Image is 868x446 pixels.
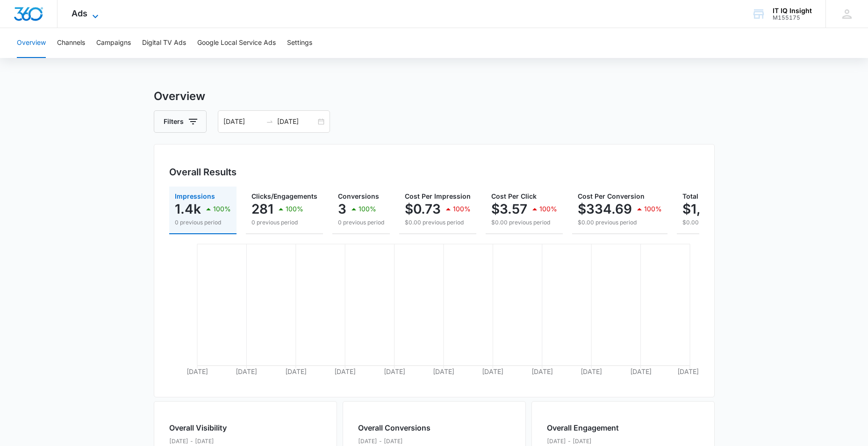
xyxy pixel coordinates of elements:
[169,422,238,433] h2: Overall Visibility
[277,116,316,127] input: End date
[578,192,645,200] span: Cost Per Conversion
[359,206,376,212] p: 100%
[334,367,356,375] tspan: [DATE]
[491,218,557,227] p: $0.00 previous period
[405,201,441,216] p: $0.73
[453,206,471,212] p: 100%
[644,206,662,212] p: 100%
[383,367,405,375] tspan: [DATE]
[266,118,273,125] span: swap-right
[175,201,201,216] p: 1.4k
[491,201,527,216] p: $3.57
[581,367,602,375] tspan: [DATE]
[187,367,208,375] tspan: [DATE]
[251,218,317,227] p: 0 previous period
[169,437,238,446] p: [DATE] - [DATE]
[682,201,743,216] p: $1,004.10
[154,110,207,133] button: Filters
[405,192,471,200] span: Cost Per Impression
[154,88,715,105] h3: Overview
[197,28,276,58] button: Google Local Service Ads
[286,206,303,212] p: 100%
[433,367,454,375] tspan: [DATE]
[72,8,87,18] span: Ads
[682,218,773,227] p: $0.00 previous period
[547,422,619,433] h2: Overall Engagement
[285,367,306,375] tspan: [DATE]
[142,28,186,58] button: Digital TV Ads
[96,28,131,58] button: Campaigns
[338,218,384,227] p: 0 previous period
[213,206,231,212] p: 100%
[482,367,503,375] tspan: [DATE]
[547,437,619,446] p: [DATE] - [DATE]
[266,118,273,125] span: to
[251,192,317,200] span: Clicks/Engagements
[630,367,651,375] tspan: [DATE]
[358,422,430,433] h2: Overall Conversions
[358,437,430,446] p: [DATE] - [DATE]
[175,218,231,227] p: 0 previous period
[57,28,85,58] button: Channels
[773,14,812,21] div: account id
[677,367,698,375] tspan: [DATE]
[773,7,812,14] div: account name
[223,116,262,127] input: Start date
[338,201,346,216] p: 3
[578,201,632,216] p: $334.69
[578,218,662,227] p: $0.00 previous period
[169,165,237,179] h3: Overall Results
[531,367,552,375] tspan: [DATE]
[539,206,557,212] p: 100%
[17,28,46,58] button: Overview
[338,192,379,200] span: Conversions
[175,192,215,200] span: Impressions
[251,201,273,216] p: 281
[682,192,721,200] span: Total Spend
[287,28,312,58] button: Settings
[491,192,537,200] span: Cost Per Click
[405,218,471,227] p: $0.00 previous period
[236,367,257,375] tspan: [DATE]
